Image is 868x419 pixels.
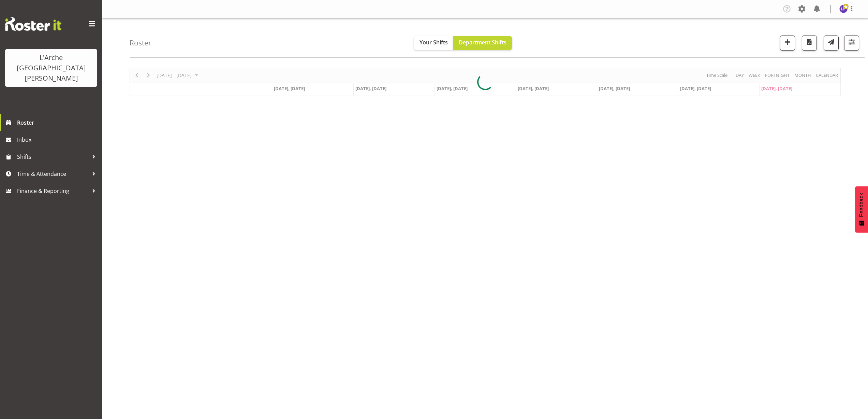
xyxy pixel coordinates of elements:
[130,39,151,47] h4: Roster
[824,36,839,51] button: Send a list of all shifts for the selected filtered period to all rostered employees.
[420,39,448,46] span: Your Shifts
[802,36,817,51] button: Download a PDF of the roster according to the set date range.
[12,53,90,83] div: L'Arche [GEOGRAPHIC_DATA][PERSON_NAME]
[17,135,99,145] span: Inbox
[17,117,99,128] span: Roster
[858,193,865,217] span: Feedback
[17,169,89,179] span: Time & Attendance
[459,39,506,46] span: Department Shifts
[839,5,848,13] img: lydia-peters9732.jpg
[453,36,512,50] button: Department Shifts
[17,152,89,162] span: Shifts
[17,186,89,196] span: Finance & Reporting
[780,36,795,51] button: Add a new shift
[5,17,61,31] img: Rosterit website logo
[855,186,868,233] button: Feedback - Show survey
[844,36,859,51] button: Filter Shifts
[414,36,453,50] button: Your Shifts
